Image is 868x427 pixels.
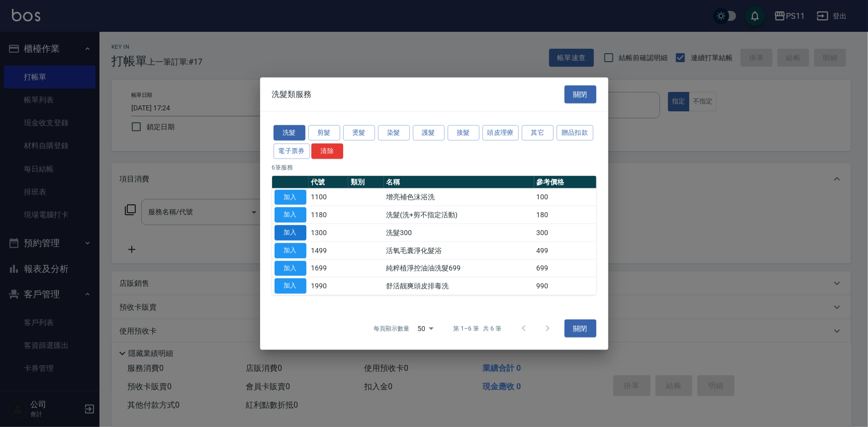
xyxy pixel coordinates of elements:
[384,188,534,206] td: 增亮補色沫浴洗
[534,259,596,277] td: 699
[384,259,534,277] td: 純粹植淨控油油洗髮699
[275,243,306,258] button: 加入
[311,143,343,159] button: 清除
[384,224,534,242] td: 洗髮300
[272,89,312,99] span: 洗髮類服務
[534,242,596,259] td: 499
[275,189,306,205] button: 加入
[309,206,348,224] td: 1180
[534,277,596,295] td: 990
[309,224,348,242] td: 1300
[384,277,534,295] td: 舒活靓爽頭皮排毒洗
[309,259,348,277] td: 1699
[384,242,534,259] td: 活氧毛囊淨化髮浴
[565,85,596,103] button: 關閉
[534,224,596,242] td: 300
[343,125,375,141] button: 燙髮
[274,143,310,159] button: 電子票券
[309,188,348,206] td: 1100
[309,175,348,188] th: 代號
[374,324,409,333] p: 每頁顯示數量
[565,320,596,338] button: 關閉
[534,206,596,224] td: 180
[275,225,306,241] button: 加入
[482,125,519,141] button: 頭皮理療
[384,206,534,224] td: 洗髮(洗+剪不指定活動)
[413,125,445,141] button: 護髮
[272,163,596,171] p: 6 筆服務
[522,125,554,141] button: 其它
[378,125,410,141] button: 染髮
[413,315,437,342] div: 50
[275,260,306,276] button: 加入
[308,125,340,141] button: 剪髮
[557,125,593,141] button: 贈品扣款
[275,278,306,294] button: 加入
[275,207,306,223] button: 加入
[384,175,534,188] th: 名稱
[453,324,501,333] p: 第 1–6 筆 共 6 筆
[309,277,348,295] td: 1990
[534,175,596,188] th: 參考價格
[534,188,596,206] td: 100
[274,125,305,141] button: 洗髮
[448,125,480,141] button: 接髮
[309,242,348,259] td: 1499
[348,175,384,188] th: 類別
